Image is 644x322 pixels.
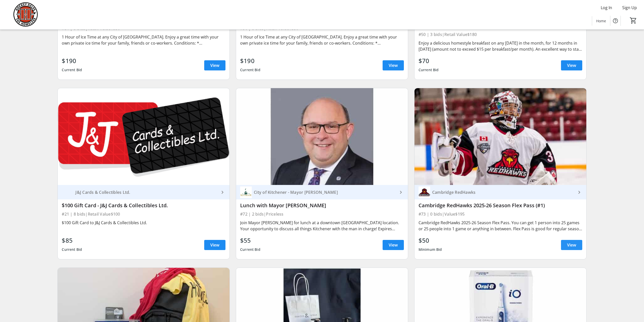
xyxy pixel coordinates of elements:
div: Lunch with Mayor [PERSON_NAME] [240,202,404,209]
div: $190 [62,56,82,65]
mat-icon: keyboard_arrow_right [576,189,582,195]
img: Cambridge RedHawks [419,186,430,198]
span: Home [596,18,606,24]
a: View [204,60,225,70]
span: Sign Up [622,5,637,11]
span: View [567,62,576,68]
div: #72 | 2 bids | Priceless [240,211,404,218]
div: Join Mayor [PERSON_NAME] for lunch at a downtown [GEOGRAPHIC_DATA] location. Your opportunity to ... [240,220,404,232]
a: View [561,240,582,250]
a: City of Kitchener - Mayor Berry VrbanovicCity of Kitchener - Mayor [PERSON_NAME] [236,185,408,199]
span: View [389,62,398,68]
img: Lunch with Mayor Berry Vrbanovic [236,88,408,185]
div: Cambridge RedHawks 2025-26 Season Flex Pass (#1) [419,202,582,209]
div: J&J Cards & Collectibles Ltd. [73,190,219,195]
div: Current Bid [62,245,82,254]
button: Cart [629,16,638,25]
div: $190 [240,56,260,65]
img: $100 Gift Card - J&J Cards & Collectibles Ltd. [58,88,230,185]
div: City of Kitchener - Mayor [PERSON_NAME] [252,190,398,195]
div: Enjoy a delicious homestyle breakfast on any [DATE] in the month, for 12 months in [DATE] (amount... [419,40,582,52]
span: View [210,242,219,248]
div: Current Bid [240,245,260,254]
a: View [204,240,225,250]
a: J&J Cards & Collectibles Ltd.J&J Cards & Collectibles Ltd. [58,185,230,199]
button: Help [610,16,620,26]
div: #50 | 3 bids | Retail Value $180 [419,31,582,38]
span: View [210,62,219,68]
button: Sign Up [618,4,641,12]
div: Cambridge RedHawks 2025-26 Season Flex Pass. You can get 1 person into 25 games or 25 people into... [419,220,582,232]
div: 1 Hour of Ice Time at any City of [GEOGRAPHIC_DATA]. Enjoy a great time with your own private ice... [62,34,225,46]
div: $55 [240,236,260,245]
span: Log In [601,5,612,11]
div: $85 [62,236,82,245]
mat-icon: keyboard_arrow_right [219,189,225,195]
div: $100 Gift Card to J&J Cards & Collectibles Ltd. [62,220,225,226]
div: Cambridge RedHawks [430,190,576,195]
a: Cambridge RedHawksCambridge RedHawks [414,185,586,199]
button: Log In [597,4,616,12]
img: Hockey Helps the Homeless's Logo [3,2,48,27]
mat-icon: keyboard_arrow_right [398,189,404,195]
div: Current Bid [240,65,260,74]
div: #21 | 8 bids | Retail Value $100 [62,211,225,218]
a: View [383,240,404,250]
div: Current Bid [419,65,439,74]
div: Current Bid [62,65,82,74]
img: Cambridge RedHawks 2025-26 Season Flex Pass (#1) [414,88,586,185]
a: Home [592,16,610,26]
div: Minimum Bid [419,245,442,254]
div: $100 Gift Card - J&J Cards & Collectibles Ltd. [62,202,225,209]
span: View [389,242,398,248]
div: $70 [419,56,439,65]
div: 1 Hour of Ice Time at any City of [GEOGRAPHIC_DATA]. Enjoy a great time with your own private ice... [240,34,404,46]
span: View [567,242,576,248]
div: $50 [419,236,442,245]
a: View [383,60,404,70]
img: J&J Cards & Collectibles Ltd. [62,186,73,198]
a: View [561,60,582,70]
div: #73 | 0 bids | Value $195 [419,211,582,218]
img: City of Kitchener - Mayor Berry Vrbanovic [240,186,252,198]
